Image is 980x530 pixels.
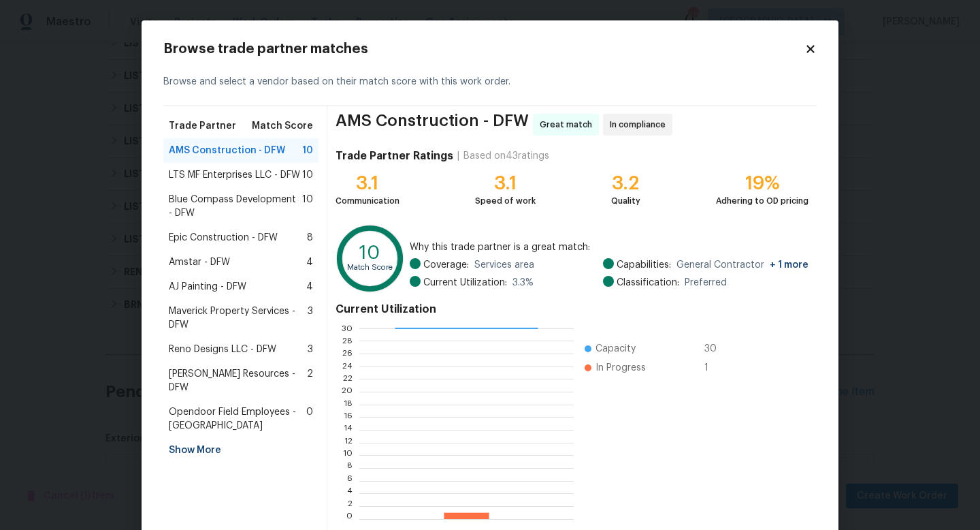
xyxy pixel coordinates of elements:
[342,362,353,371] text: 24
[704,342,726,356] span: 30
[306,280,313,294] span: 4
[306,255,313,269] span: 4
[685,276,727,290] span: Preferred
[336,302,808,316] h4: Current Utilization
[169,343,276,356] span: Reno Designs LLC - DFW
[617,276,679,290] span: Classification:
[704,361,726,375] span: 1
[512,276,534,290] span: 3.3 %
[344,439,353,447] text: 12
[169,280,246,294] span: AJ Painting - DFW
[617,258,671,272] span: Capabilities:
[676,258,808,272] span: General Contractor
[169,405,306,433] span: Opendoor Field Employees - [GEOGRAPHIC_DATA]
[163,59,817,106] div: Browse and select a vendor based on their match score with this work order.
[770,260,808,270] span: + 1 more
[169,367,307,394] span: [PERSON_NAME] Resources - DFW
[336,114,529,136] span: AMS Construction - DFW
[302,193,313,220] span: 10
[306,405,313,433] span: 0
[344,426,353,434] text: 14
[423,258,469,272] span: Coverage:
[308,343,313,356] span: 3
[169,119,236,133] span: Trade Partner
[716,194,808,208] div: Adhering to OD pricing
[307,231,313,245] span: 8
[348,502,353,510] text: 2
[169,231,278,245] span: Epic Construction - DFW
[347,264,393,271] text: Match Score
[307,367,313,394] span: 2
[163,438,318,463] div: Show More
[347,477,353,485] text: 6
[474,258,534,272] span: Services area
[475,176,536,190] div: 3.1
[169,305,308,332] span: Maverick Property Services - DFW
[336,176,399,190] div: 3.1
[344,401,353,409] text: 18
[169,255,230,269] span: Amstar - DFW
[595,342,636,356] span: Capacity
[342,349,353,358] text: 26
[302,168,313,182] span: 10
[163,42,804,56] h2: Browse trade partner matches
[611,194,640,208] div: Quality
[169,193,302,220] span: Blue Compass Development - DFW
[342,337,353,345] text: 28
[343,451,353,459] text: 10
[347,464,353,472] text: 8
[716,176,808,190] div: 19%
[475,194,536,208] div: Speed of work
[343,375,353,383] text: 22
[540,118,598,131] span: Great match
[302,144,313,157] span: 10
[169,168,300,182] span: LTS MF Enterprises LLC - DFW
[336,194,399,208] div: Communication
[346,515,353,523] text: 0
[423,276,507,290] span: Current Utilization:
[336,149,453,163] h4: Trade Partner Ratings
[342,388,353,396] text: 20
[611,176,640,190] div: 3.2
[610,118,671,131] span: In compliance
[595,361,646,375] span: In Progress
[410,240,808,254] span: Why this trade partner is a great match:
[347,489,353,497] text: 4
[463,149,549,163] div: Based on 43 ratings
[308,305,313,332] span: 3
[252,119,313,133] span: Match Score
[342,324,353,332] text: 30
[169,144,285,157] span: AMS Construction - DFW
[453,149,463,163] div: |
[359,243,380,262] text: 10
[344,413,353,421] text: 16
